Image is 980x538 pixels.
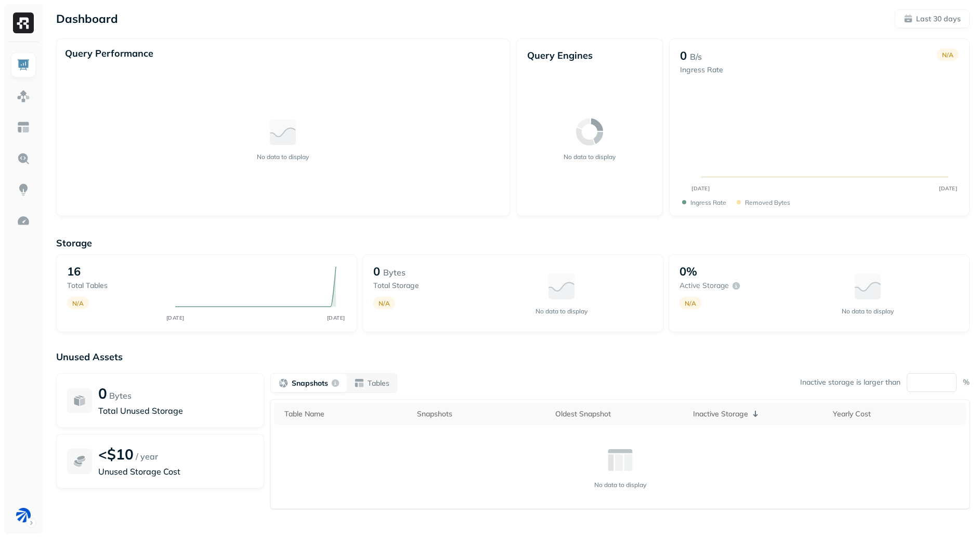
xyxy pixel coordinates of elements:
button: Last 30 days [895,9,970,28]
tspan: [DATE] [166,314,184,321]
p: No data to display [842,307,894,315]
p: No data to display [594,481,646,489]
p: Unused Storage Cost [98,465,253,478]
p: No data to display [535,307,587,315]
p: % [963,377,970,387]
p: 0 [373,264,380,279]
p: No data to display [257,153,309,161]
div: Snapshots [417,409,544,419]
p: Query Engines [527,49,652,61]
p: Unused Assets [56,351,970,363]
p: Ingress Rate [690,199,726,206]
p: Storage [56,237,970,249]
p: Ingress Rate [680,65,723,75]
p: Snapshots [292,378,328,388]
p: 0% [680,264,697,279]
p: 16 [67,264,81,279]
p: Dashboard [56,11,118,26]
p: 0 [680,48,687,63]
img: Optimization [17,214,30,228]
p: Removed bytes [745,199,790,206]
p: N/A [942,51,953,59]
p: Active storage [680,281,729,291]
img: BAM [16,508,31,522]
p: Last 30 days [916,14,961,24]
tspan: [DATE] [326,314,345,321]
p: No data to display [564,153,616,161]
img: Query Explorer [17,152,30,165]
div: Yearly Cost [833,409,961,419]
p: B/s [690,50,702,63]
tspan: [DATE] [939,185,958,191]
p: Bytes [383,266,406,279]
p: N/A [685,299,696,307]
img: Assets [17,89,30,103]
p: / year [136,450,158,463]
p: Total storage [373,281,471,291]
p: N/A [378,299,390,307]
p: Bytes [109,389,132,402]
img: Ryft [13,12,34,33]
p: Query Performance [65,47,153,59]
p: Inactive storage is larger than [800,377,900,387]
img: Insights [17,183,30,196]
p: Inactive Storage [693,409,748,419]
p: Total Unused Storage [98,404,253,417]
img: Dashboard [17,58,30,72]
img: Asset Explorer [17,121,30,134]
p: 0 [98,384,107,402]
tspan: [DATE] [692,185,710,191]
div: Oldest Snapshot [555,409,683,419]
p: Tables [368,378,389,388]
p: <$10 [98,445,134,463]
p: N/A [72,299,84,307]
div: Table Name [284,409,407,419]
p: Total tables [67,281,165,291]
